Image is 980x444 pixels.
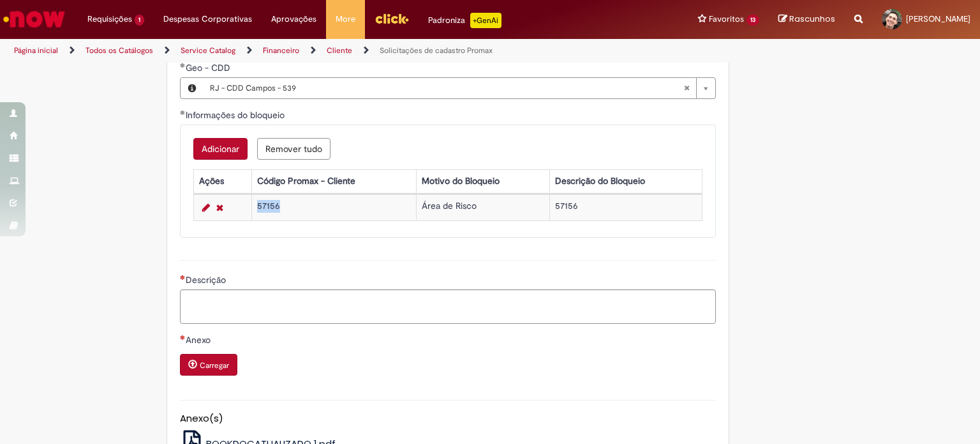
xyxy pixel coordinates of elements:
[709,13,744,26] span: Favoritos
[271,13,316,26] span: Aprovações
[180,110,186,115] span: Obrigatório Preenchido
[135,15,144,26] span: 1
[87,13,132,26] span: Requisições
[204,78,715,98] a: RJ - CDD Campos - 539Limpar campo Geo - CDD
[778,13,835,26] a: Rascunhos
[181,78,204,98] button: Geo - CDD, Visualizar este registro RJ - CDD Campos - 539
[251,169,416,193] th: Código Promax - Cliente
[550,169,702,193] th: Descrição do Bloqueio
[428,13,501,28] div: Padroniza
[375,9,409,28] img: click_logo_yellow_360x200.png
[470,13,501,28] p: +GenAi
[163,13,252,26] span: Despesas Corporativas
[213,200,226,215] a: Remover linha 1
[336,13,355,26] span: More
[263,45,299,56] a: Financeiro
[193,138,248,160] button: Add a row for Informações do bloqueio
[327,45,352,56] a: Cliente
[186,334,213,346] span: Anexo
[180,413,716,424] h5: Anexo(s)
[180,335,186,340] span: Necessários
[180,354,237,376] button: Carregar anexo de Anexo Required
[1,6,67,32] img: ServiceNow
[200,360,229,371] small: Carregar
[677,78,696,98] abbr: Limpar campo Geo - CDD
[186,62,233,73] span: Geo - CDD
[199,200,213,215] a: Editar Linha 1
[10,39,644,63] ul: Trilhas de página
[186,274,228,286] span: Descrição
[180,63,186,68] span: Obrigatório Preenchido
[746,15,759,26] span: 13
[193,169,251,193] th: Ações
[257,138,330,160] button: Remove all rows for Informações do bloqueio
[181,45,235,56] a: Service Catalog
[180,275,186,280] span: Necessários
[210,78,683,98] span: RJ - CDD Campos - 539
[180,289,716,324] textarea: Descrição
[416,194,550,220] td: Área de Risco
[789,13,835,25] span: Rascunhos
[906,13,970,24] span: [PERSON_NAME]
[416,169,550,193] th: Motivo do Bloqueio
[251,194,416,220] td: 57156
[14,45,58,56] a: Página inicial
[550,194,702,220] td: 57156
[186,109,287,121] span: Informações do bloqueio
[85,45,153,56] a: Todos os Catálogos
[380,45,493,56] a: Solicitações de cadastro Promax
